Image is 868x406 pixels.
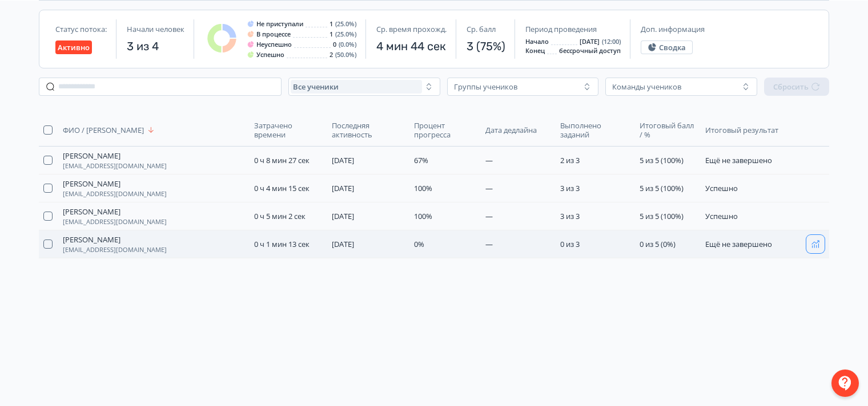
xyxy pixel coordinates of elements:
button: Последняя активность [332,119,404,141]
span: Сводка [659,43,686,52]
span: 0 из 3 [560,239,580,249]
span: Активно [58,43,90,52]
span: 3 (75%) [467,38,505,54]
span: [DATE] [332,211,354,221]
span: [DATE] [332,239,354,249]
span: [EMAIL_ADDRESS][DOMAIN_NAME] [63,246,167,253]
span: [EMAIL_ADDRESS][DOMAIN_NAME] [63,218,167,225]
span: Успешно [705,211,738,221]
span: Конец [525,47,545,54]
button: Дата дедлайна [485,123,539,137]
span: 2 из 3 [560,155,580,165]
span: Итоговый балл / % [640,121,694,139]
span: [PERSON_NAME] [63,179,120,188]
span: Не приступали [256,21,303,27]
span: Ср. время прохожд. [376,25,447,34]
span: 5 из 5 (100%) [640,155,684,165]
span: Выполнено заданий [560,121,628,139]
button: Итоговый балл / % [640,119,696,141]
span: — [485,183,493,193]
span: [PERSON_NAME] [63,151,120,160]
span: Доп. информация [641,25,705,34]
span: (25.0%) [335,31,356,38]
span: Итоговый результат [705,125,788,135]
span: Начало [525,38,549,45]
span: Начали человек [127,25,184,34]
span: ФИО / [PERSON_NAME] [63,125,144,135]
button: [PERSON_NAME][EMAIL_ADDRESS][DOMAIN_NAME] [63,151,167,169]
span: Неуспешно [256,41,292,48]
span: 0 [333,41,336,48]
button: Сбросить [764,78,829,96]
button: Выполнено заданий [560,119,630,141]
span: 1 [329,31,333,38]
span: — [485,211,493,221]
button: ФИО / [PERSON_NAME] [63,123,158,137]
span: 3 из 3 [560,183,580,193]
span: 100% [414,183,432,193]
span: Дата дедлайна [485,125,537,135]
span: [DATE] [332,155,354,165]
span: Статус потока: [55,25,107,34]
span: 3 из 4 [127,38,184,54]
span: [EMAIL_ADDRESS][DOMAIN_NAME] [63,163,167,169]
span: [PERSON_NAME] [63,207,120,216]
button: Затрачено времени [254,119,323,141]
div: Группы учеников [454,82,517,91]
span: [DATE] [332,183,354,193]
span: [EMAIL_ADDRESS][DOMAIN_NAME] [63,190,167,197]
span: — [485,239,493,249]
button: Команды учеников [605,78,757,96]
button: [PERSON_NAME][EMAIL_ADDRESS][DOMAIN_NAME] [63,235,167,253]
span: Успешно [256,51,284,58]
span: (50.0%) [335,51,356,58]
span: 67% [414,155,428,165]
span: 0 из 5 (0%) [640,239,676,249]
span: Успешно [705,183,738,193]
span: 1 [329,21,333,27]
button: Процент прогресса [414,119,476,141]
button: [PERSON_NAME][EMAIL_ADDRESS][DOMAIN_NAME] [63,179,167,197]
span: [PERSON_NAME] [63,235,120,244]
span: бессрочный доступ [559,47,621,54]
span: Ещё не завершено [705,155,772,165]
span: — [485,155,493,165]
span: 2 [329,51,333,58]
span: 4 мин 44 сек [376,38,447,54]
span: 0 ч 4 мин 15 сек [254,183,310,193]
button: Группы учеников [447,78,599,96]
span: 3 из 3 [560,211,580,221]
span: 100% [414,211,432,221]
button: [PERSON_NAME][EMAIL_ADDRESS][DOMAIN_NAME] [63,207,167,225]
span: Период проведения [525,25,597,34]
span: Процент прогресса [414,121,474,139]
button: Сводка [641,40,693,54]
span: (0.0%) [339,41,356,48]
span: 5 из 5 (100%) [640,183,684,193]
span: (25.0%) [335,21,356,27]
span: Ещё не завершено [705,239,772,249]
span: (12:00) [602,38,621,45]
span: Последняя активность [332,121,402,139]
span: В процессе [256,31,291,38]
span: 0% [414,239,424,249]
span: Все ученики [293,82,339,91]
span: Ср. балл [467,25,496,34]
span: Затрачено времени [254,121,321,139]
span: 0 ч 1 мин 13 сек [254,239,310,249]
button: Все ученики [288,78,440,96]
span: [DATE] [580,38,600,45]
span: 0 ч 5 мин 2 сек [254,211,306,221]
span: 0 ч 8 мин 27 сек [254,155,310,165]
span: 5 из 5 (100%) [640,211,684,221]
div: Команды учеников [612,82,681,91]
